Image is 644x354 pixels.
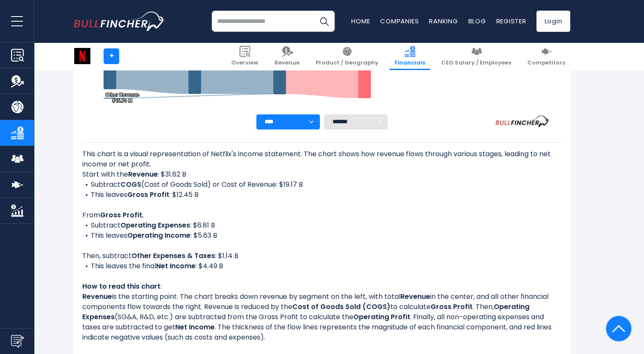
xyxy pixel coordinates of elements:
[316,59,378,67] span: Product / Geography
[82,230,562,241] li: This leaves : $5.63 B
[536,11,570,32] a: Login
[82,180,562,190] li: Subtract (Cost of Goods Sold) or Cost of Revenue: $19.17 B
[231,59,258,67] span: Overview
[496,17,526,25] a: Register
[292,302,390,312] b: Cost of Goods Sold (COGS)
[269,42,305,70] a: Revenue
[314,11,335,32] button: Search
[104,48,119,64] a: +
[100,210,142,220] b: Gross Profit
[380,17,419,25] a: Companies
[120,220,190,230] b: Operating Expenses
[127,230,190,240] b: Operating Income
[82,261,562,271] li: This leaves the final : $4.49 B
[274,59,300,67] span: Revenue
[156,261,196,271] b: Net Income
[226,42,263,70] a: Overview
[522,42,570,70] a: Competitors
[395,59,425,67] span: Financials
[82,190,562,200] li: This leaves : $12.45 B
[82,281,160,291] b: How to read this chart
[128,169,158,179] b: Revenue
[120,180,141,189] b: COGS
[441,59,511,67] span: CEO Salary / Employees
[389,42,430,70] a: Financials
[82,292,562,343] p: is the starting point. The chart breaks down revenue by segment on the left, with total in the ce...
[105,92,139,103] text: Other Revenue $45.70 M
[74,11,165,31] a: Go to homepage
[82,302,529,322] b: Operating Expenses
[431,302,473,312] b: Gross Profit
[74,11,165,31] img: bullfincher logo
[127,190,169,199] b: Gross Profit
[132,251,215,261] b: Other Expenses & Taxes
[429,17,458,25] a: Ranking
[311,42,384,70] a: Product / Geography
[436,42,516,70] a: CEO Salary / Employees
[351,17,370,25] a: Home
[82,292,112,301] b: Revenue
[74,48,90,64] img: NFLX logo
[353,312,410,322] b: Operating Profit
[468,17,486,25] a: Blog
[175,322,215,332] b: Net Income
[400,292,430,301] b: Revenue
[82,220,562,230] li: Subtract : $6.81 B
[527,59,565,67] span: Competitors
